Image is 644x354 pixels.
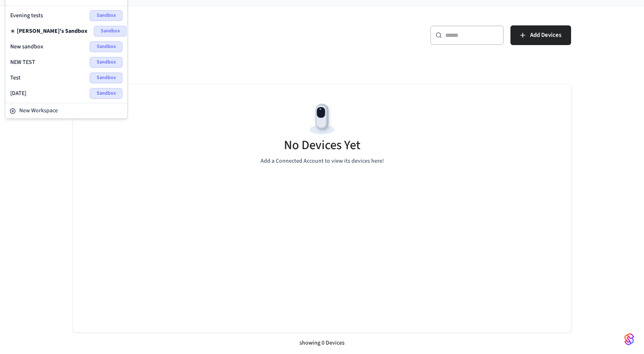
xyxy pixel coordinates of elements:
span: Sandbox [90,10,122,21]
h5: Devices [73,25,317,42]
h5: No Devices Yet [284,137,361,154]
span: Test [10,74,20,82]
img: SeamLogoGradient.69752ec5.svg [624,333,634,346]
div: showing 0 Devices [73,332,571,354]
span: New sandbox [10,43,43,51]
div: Suggestions [5,6,127,103]
span: [PERSON_NAME]'s Sandbox [17,27,87,35]
span: New Workspace [19,107,58,115]
span: NEW TEST [10,58,35,66]
span: Sandbox [90,41,122,52]
button: New Workspace [6,104,127,118]
span: Sandbox [94,26,127,36]
span: Sandbox [90,88,122,99]
span: [DATE] [10,89,26,98]
span: Sandbox [90,57,122,68]
img: Devices Empty State [304,101,340,138]
p: Add a Connected Account to view its devices here! [261,157,384,166]
span: Evening tests [10,11,43,20]
span: Add Devices [530,30,561,41]
button: Add Devices [510,25,571,45]
span: Sandbox [90,73,122,83]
